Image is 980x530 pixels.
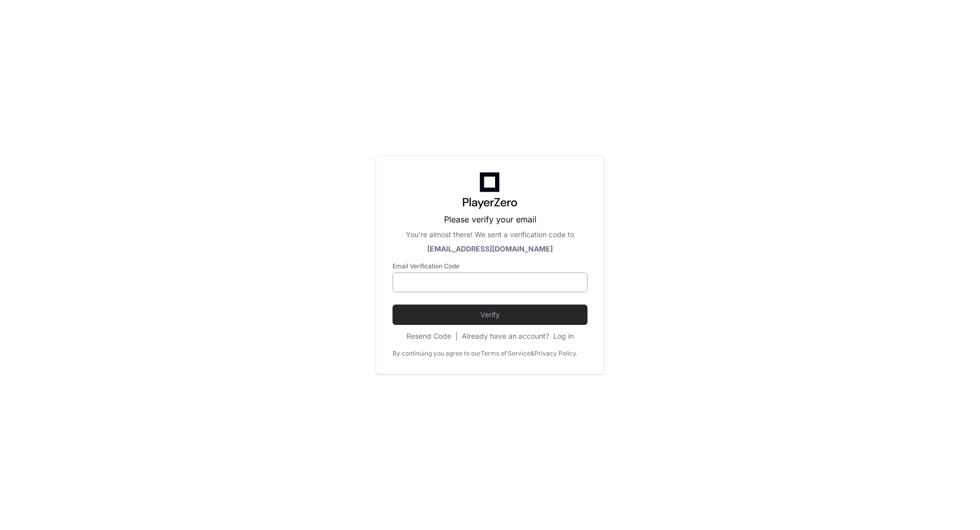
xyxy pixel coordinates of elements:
div: & [530,349,534,358]
label: Email Verification Code [393,262,587,270]
a: Privacy Policy. [534,349,577,358]
div: By continuing you agree to our [393,349,481,358]
span: | [455,331,458,341]
button: Log in [553,331,574,341]
p: Please verify your email [393,213,587,225]
button: Resend Code [406,331,451,341]
span: Verify [393,310,587,320]
a: Terms of Service [481,349,530,358]
div: You're almost there! We sent a verification code to [393,230,587,240]
button: Verify [393,305,587,325]
div: Already have an account? [462,331,574,341]
div: [EMAIL_ADDRESS][DOMAIN_NAME] [393,244,587,254]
